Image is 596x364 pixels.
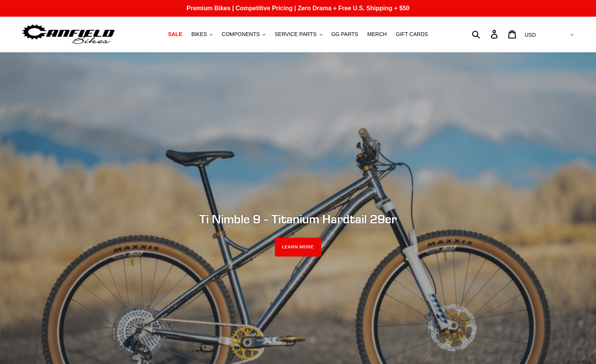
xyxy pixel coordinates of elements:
[392,29,432,39] a: GIFT CARDS
[367,31,387,38] span: MERCH
[364,29,391,39] a: MERCH
[274,31,316,38] span: SERVICE PARTS
[21,22,116,46] img: Canfield Bikes
[188,29,216,39] button: BIKES
[222,31,260,38] span: COMPONENTS
[328,29,362,39] a: GG PARTS
[331,31,358,38] span: GG PARTS
[396,31,428,38] span: GIFT CARDS
[218,29,269,39] button: COMPONENTS
[476,26,495,42] input: Search
[164,29,186,39] a: SALE
[271,29,326,39] button: SERVICE PARTS
[91,212,505,226] h2: Ti Nimble 9 - Titanium Hardtail 29er
[191,31,207,38] span: BIKES
[168,31,182,38] span: SALE
[275,238,322,257] a: LEARN MORE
